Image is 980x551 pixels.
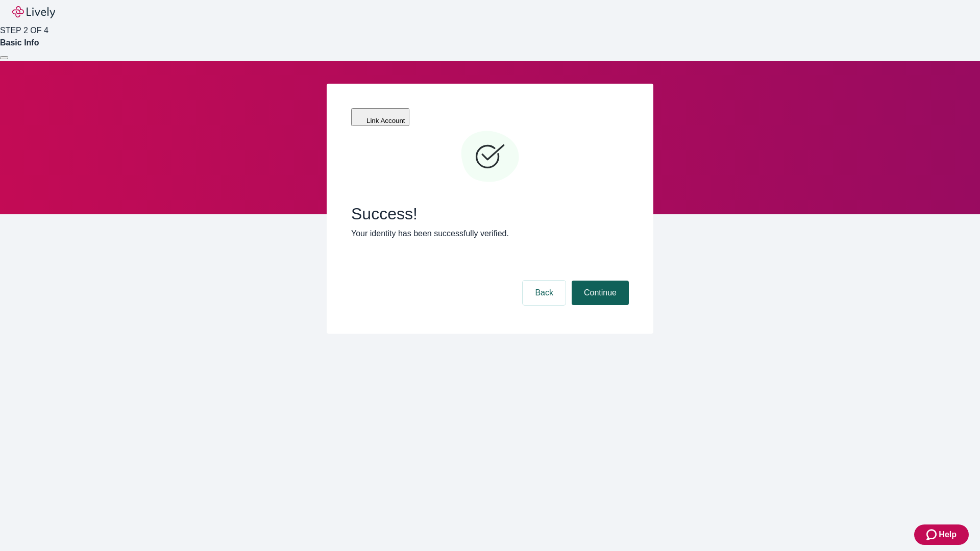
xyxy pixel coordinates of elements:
button: Link Account [351,108,409,126]
span: Help [939,529,957,541]
p: Your identity has been successfully verified. [351,228,629,240]
button: Continue [572,281,629,305]
svg: Zendesk support icon [926,529,939,541]
button: Zendesk support iconHelp [914,524,969,545]
button: Back [523,281,566,305]
span: Success! [351,204,629,223]
img: Lively [12,6,55,18]
svg: Checkmark icon [459,127,521,188]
